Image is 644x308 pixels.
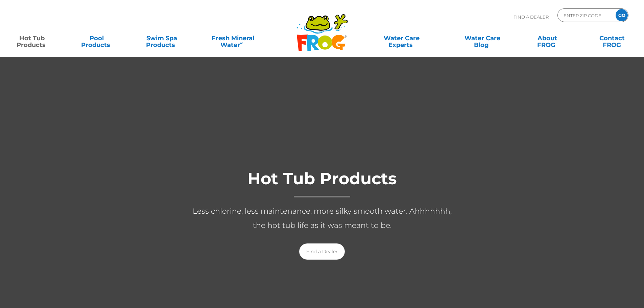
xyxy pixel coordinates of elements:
[137,31,187,45] a: Swim SpaProducts
[201,31,264,45] a: Fresh MineralWater∞
[563,10,609,20] input: Zip Code Form
[616,9,628,21] input: GO
[522,31,572,45] a: AboutFROG
[587,31,637,45] a: ContactFROG
[187,204,457,233] p: Less chlorine, less maintenance, more silky smooth water. Ahhhhhhh, the hot tub life as it was me...
[72,31,122,45] a: PoolProducts
[514,8,549,25] p: Find A Dealer
[7,31,57,45] a: Hot TubProducts
[240,40,243,46] sup: ∞
[187,170,457,197] h1: Hot Tub Products
[361,31,443,45] a: Water CareExperts
[299,243,345,260] a: Find a Dealer
[457,31,507,45] a: Water CareBlog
